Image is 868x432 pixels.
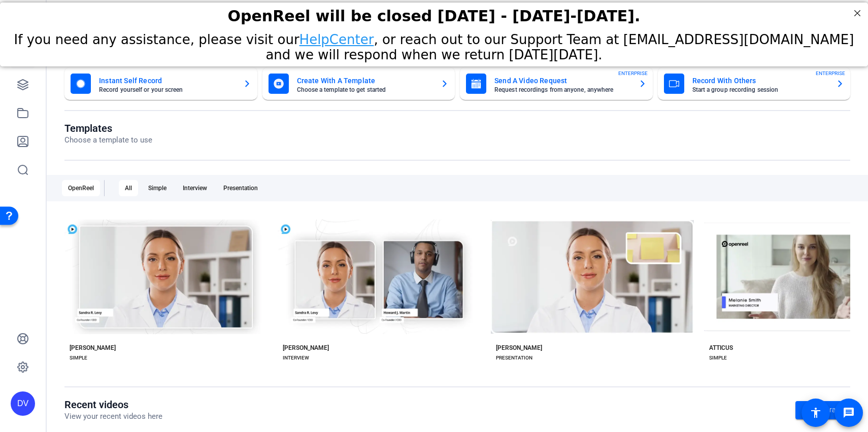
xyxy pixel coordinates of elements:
mat-card-title: Instant Self Record [99,75,235,87]
button: Create With A TemplateChoose a template to get started [262,67,455,100]
div: [PERSON_NAME] [283,344,329,352]
div: SIMPLE [709,354,727,362]
h1: Templates [64,122,152,134]
mat-icon: accessibility [810,407,822,419]
div: OpenReel will be closed [DATE] - [DATE]-[DATE]. [13,5,855,22]
div: DV [11,391,35,416]
p: View your recent videos here [64,411,162,422]
mat-card-subtitle: Choose a template to get started [297,87,433,93]
div: Presentation [217,180,264,196]
mat-icon: message [843,407,855,419]
h1: Recent videos [64,399,162,411]
span: ENTERPRISE [816,69,845,77]
mat-card-title: Create With A Template [297,75,433,87]
mat-card-title: Send A Video Request [494,75,630,87]
p: Choose a template to use [64,134,152,146]
button: Send A Video RequestRequest recordings from anyone, anywhereENTERPRISE [460,67,653,100]
mat-card-subtitle: Record yourself or your screen [99,87,235,93]
mat-card-title: Record With Others [692,75,828,87]
span: ENTERPRISE [618,69,648,77]
button: Instant Self RecordRecord yourself or your screen [64,67,257,100]
div: PRESENTATION [496,354,532,362]
div: [PERSON_NAME] [70,344,116,352]
mat-card-subtitle: Start a group recording session [692,87,828,93]
div: ATTICUS [709,344,733,352]
div: OpenReel [62,180,100,196]
div: All [119,180,138,196]
div: Interview [177,180,213,196]
div: [PERSON_NAME] [496,344,542,352]
button: Record With OthersStart a group recording sessionENTERPRISE [658,67,851,100]
div: INTERVIEW [283,354,309,362]
a: HelpCenter [299,29,374,45]
div: Simple [142,180,173,196]
div: SIMPLE [70,354,87,362]
span: If you need any assistance, please visit our , or reach out to our Support Team at [EMAIL_ADDRESS... [14,29,854,60]
mat-card-subtitle: Request recordings from anyone, anywhere [494,87,630,93]
a: Go to library [795,401,850,419]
